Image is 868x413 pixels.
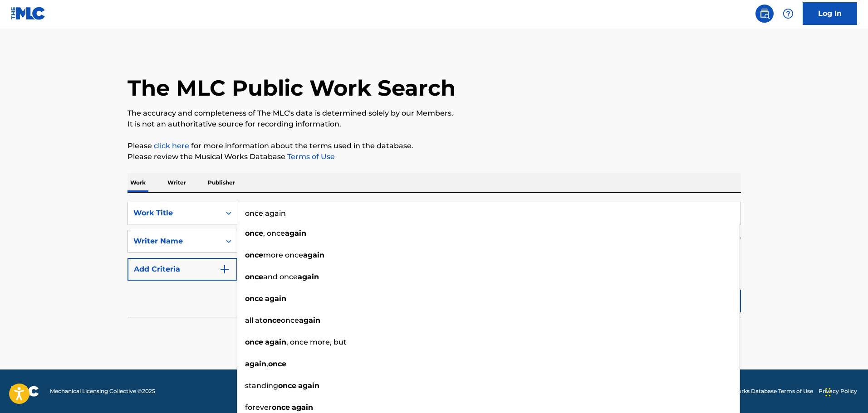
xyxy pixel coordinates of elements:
[128,119,741,130] p: It is not an authoritative source for recording information.
[245,316,263,325] span: all at
[266,360,268,368] span: ,
[245,294,263,303] strong: once
[245,229,263,238] strong: once
[268,360,286,368] strong: once
[245,251,263,259] strong: once
[281,316,299,325] span: once
[759,8,770,19] img: search
[245,381,278,390] span: standing
[783,8,794,19] img: help
[11,7,46,20] img: MLC Logo
[303,251,324,259] strong: again
[285,152,335,161] a: Terms of Use
[263,229,285,238] span: , once
[128,141,741,151] p: Please for more information about the terms used in the database.
[272,403,290,412] strong: once
[133,236,215,247] div: Writer Name
[165,173,189,192] p: Writer
[298,272,319,281] strong: again
[823,369,868,413] iframe: Chat Widget
[11,386,39,397] img: logo
[819,387,857,395] a: Privacy Policy
[154,141,189,150] a: click here
[128,173,148,192] p: Work
[825,379,831,406] div: Drag
[292,403,313,412] strong: again
[299,316,320,325] strong: again
[803,2,857,25] a: Log In
[710,387,813,395] a: Musical Works Database Terms of Use
[245,338,263,346] strong: once
[50,387,155,395] span: Mechanical Licensing Collective © 2025
[286,338,347,346] span: , once more, but
[245,272,263,281] strong: once
[263,251,303,259] span: more once
[779,5,797,23] div: Help
[755,5,774,23] a: Public Search
[245,360,266,368] strong: again
[285,229,306,238] strong: again
[205,173,238,192] p: Publisher
[128,202,741,317] form: Search Form
[265,338,286,346] strong: again
[263,316,281,325] strong: once
[128,258,237,281] button: Add Criteria
[128,74,456,102] h1: The MLC Public Work Search
[265,294,286,303] strong: again
[245,403,272,412] span: forever
[263,272,298,281] span: and once
[278,381,296,390] strong: once
[298,381,319,390] strong: again
[219,264,230,275] img: 9d2ae6d4665cec9f34b9.svg
[128,108,741,119] p: The accuracy and completeness of The MLC's data is determined solely by our Members.
[128,151,741,162] p: Please review the Musical Works Database
[133,208,215,219] div: Work Title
